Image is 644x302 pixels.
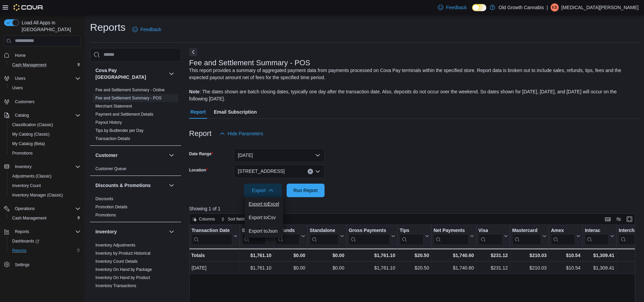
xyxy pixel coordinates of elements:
[12,51,28,60] a: Home
[95,228,166,235] button: Inventory
[9,140,81,148] span: My Catalog (Beta)
[242,251,271,259] div: $1,761.10
[615,215,623,223] button: Display options
[12,228,81,236] span: Reports
[95,283,136,288] span: Inventory Transactions
[434,251,474,259] div: $1,740.60
[95,96,161,100] a: Fee and Settlement Summary - POS
[1,97,83,107] button: Customers
[7,213,83,223] button: Cash Management
[551,227,575,245] div: Amex
[95,251,151,256] a: Inventory by Product Historical
[12,98,37,106] a: Customers
[478,227,502,245] div: Visa
[551,227,580,245] button: Amex
[249,228,279,234] span: Export to Json
[12,261,32,269] a: Settings
[7,120,83,130] button: Classification (Classic)
[12,228,32,236] button: Reports
[349,227,390,234] div: Gross Payments
[218,215,248,223] button: Sort fields
[7,148,83,158] button: Promotions
[95,67,166,80] button: Cova Pay [GEOGRAPHIC_DATA]
[90,165,181,176] div: Customer
[95,196,113,201] a: Discounts
[276,264,305,272] div: $0.00
[12,74,81,83] span: Users
[585,227,609,245] div: Interac
[310,227,339,234] div: Standalone
[478,227,502,234] div: Visa
[192,227,232,234] div: Transaction Date
[9,130,81,138] span: My Catalog (Classic)
[95,267,152,272] a: Inventory On Hand by Package
[400,227,424,234] div: Tips
[95,251,151,256] span: Inventory by Product Historical
[604,215,612,223] button: Keyboard shortcuts
[12,132,50,137] span: My Catalog (Classic)
[245,211,283,224] button: Export toCsv
[130,23,164,36] a: Feedback
[228,130,263,137] span: Hide Parameters
[349,251,395,259] div: $1,761.10
[12,248,26,253] span: Reports
[9,172,81,180] span: Adjustments (Classic)
[12,97,81,106] span: Customers
[9,121,56,129] a: Classification (Classic)
[95,128,143,133] a: Tips by Budtender per Day
[400,251,429,259] div: $20.50
[9,84,25,92] a: Users
[189,130,212,138] h3: Report
[293,187,318,194] span: Run Report
[168,70,176,78] button: Cova Pay [GEOGRAPHIC_DATA]
[7,130,83,139] button: My Catalog (Classic)
[238,167,285,175] span: [STREET_ADDRESS]
[95,275,150,280] span: Inventory On Hand by Product
[90,86,181,145] div: Cova Pay [GEOGRAPHIC_DATA]
[214,105,257,119] span: Email Subscription
[1,204,83,213] button: Operations
[189,59,310,67] h3: Fee and Settlement Summary - POS
[15,113,29,118] span: Catalog
[512,251,547,259] div: $210.03
[242,227,271,245] button: Sales
[242,227,266,245] div: Sales
[551,3,559,11] div: Kyra Ball
[310,227,344,245] button: Standalone
[561,3,639,11] p: [MEDICAL_DATA][PERSON_NAME]
[12,51,81,60] span: Home
[585,227,614,245] button: Interac
[95,104,132,109] a: Merchant Statement
[95,112,153,117] a: Payment and Settlement Details
[95,166,126,171] span: Customer Queue
[12,74,28,83] button: Users
[234,148,325,162] button: [DATE]
[12,173,51,179] span: Adjustments (Classic)
[434,264,474,272] div: $1,740.60
[4,48,81,287] nav: Complex example
[9,172,54,180] a: Adjustments (Classic)
[191,251,238,259] div: Totals
[12,238,39,244] span: Dashboards
[310,264,344,272] div: $0.00
[244,184,282,197] button: Export
[12,163,81,171] span: Inventory
[478,251,508,259] div: $231.12
[9,247,81,255] span: Reports
[95,136,130,141] a: Transaction Details
[308,169,313,174] button: Clear input
[95,259,138,264] span: Inventory Count Details
[7,236,83,246] a: Dashboards
[245,197,283,211] button: Export toExcel
[310,227,339,245] div: Standalone
[552,3,557,11] span: KB
[498,3,544,11] p: Old Growth Cannabis
[9,149,36,157] a: Promotions
[551,251,580,259] div: $10.54
[12,111,81,119] span: Catalog
[168,151,176,159] button: Customer
[140,26,161,33] span: Feedback
[15,99,35,104] span: Customers
[512,227,541,234] div: Mastercard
